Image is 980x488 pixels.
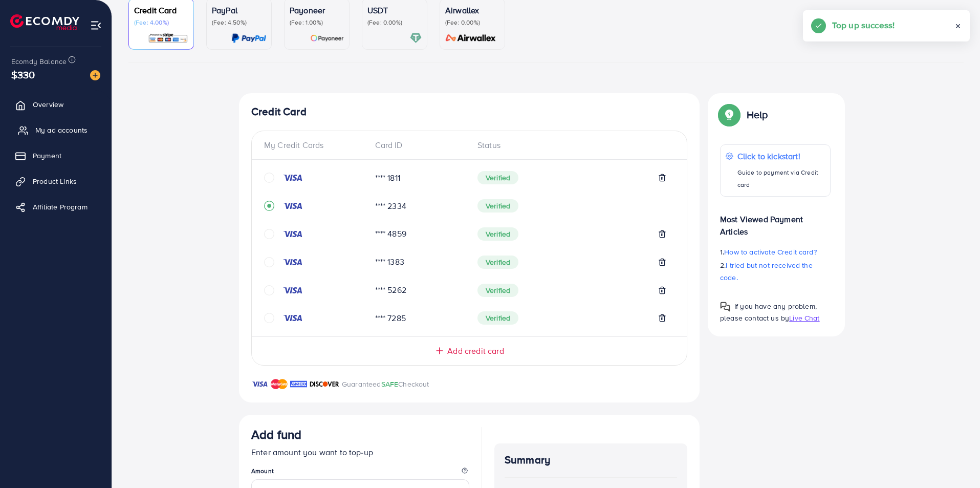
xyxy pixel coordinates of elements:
[8,197,104,217] a: Affiliate Program
[367,139,470,151] div: Card ID
[367,18,422,27] p: (Fee: 0.00%)
[251,446,469,458] p: Enter amount you want to top-up
[832,18,895,32] h5: Top up success!
[442,32,499,44] img: card
[445,4,499,16] p: Airwallex
[290,4,344,16] p: Payoneer
[231,32,266,44] img: card
[212,4,266,16] p: PayPal
[251,427,301,442] h3: Add fund
[737,150,825,162] p: Click to kickstart!
[310,378,339,390] img: brand
[477,171,518,184] span: Verified
[720,302,730,312] img: Popup guide
[477,227,518,241] span: Verified
[720,205,831,238] p: Most Viewed Payment Articles
[720,259,831,284] p: 2.
[282,258,303,266] img: credit
[282,230,303,238] img: credit
[381,379,399,389] span: SAFE
[264,257,274,267] svg: circle
[720,246,831,258] p: 1.
[10,14,79,30] img: logo
[271,378,288,390] img: brand
[282,174,303,182] img: credit
[33,99,63,110] span: Overview
[134,4,188,16] p: Credit Card
[724,247,816,257] span: How to activate Credit card?
[264,229,274,239] svg: circle
[290,378,307,390] img: brand
[11,67,35,82] span: $330
[8,145,104,166] a: Payment
[367,4,422,16] p: USDT
[134,18,188,27] p: (Fee: 4.00%)
[477,256,518,269] span: Verified
[11,56,67,67] span: Ecomdy Balance
[342,378,429,390] p: Guaranteed Checkout
[447,345,504,357] span: Add credit card
[33,151,61,161] span: Payment
[505,454,677,466] h4: Summary
[477,199,518,213] span: Verified
[35,125,88,135] span: My ad accounts
[290,18,344,27] p: (Fee: 1.00%)
[720,105,738,124] img: Popup guide
[33,176,77,186] span: Product Links
[282,202,303,210] img: credit
[148,32,188,44] img: card
[264,285,274,295] svg: circle
[212,18,266,27] p: (Fee: 4.50%)
[747,109,768,121] p: Help
[264,313,274,323] svg: circle
[264,139,367,151] div: My Credit Cards
[8,94,104,115] a: Overview
[282,286,303,294] img: credit
[477,311,518,325] span: Verified
[469,139,674,151] div: Status
[937,442,972,480] iframe: Chat
[8,171,104,192] a: Product Links
[720,301,817,323] span: If you have any problem, please contact us by
[720,260,813,283] span: I tried but not received the code.
[8,120,104,140] a: My ad accounts
[33,202,88,212] span: Affiliate Program
[251,378,268,390] img: brand
[789,313,819,323] span: Live Chat
[310,32,344,44] img: card
[90,19,102,31] img: menu
[264,201,274,211] svg: record circle
[737,166,825,191] p: Guide to payment via Credit card
[477,284,518,297] span: Verified
[410,32,422,44] img: card
[90,70,100,80] img: image
[445,18,499,27] p: (Fee: 0.00%)
[251,466,469,479] legend: Amount
[282,314,303,322] img: credit
[264,173,274,183] svg: circle
[251,105,687,118] h4: Credit Card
